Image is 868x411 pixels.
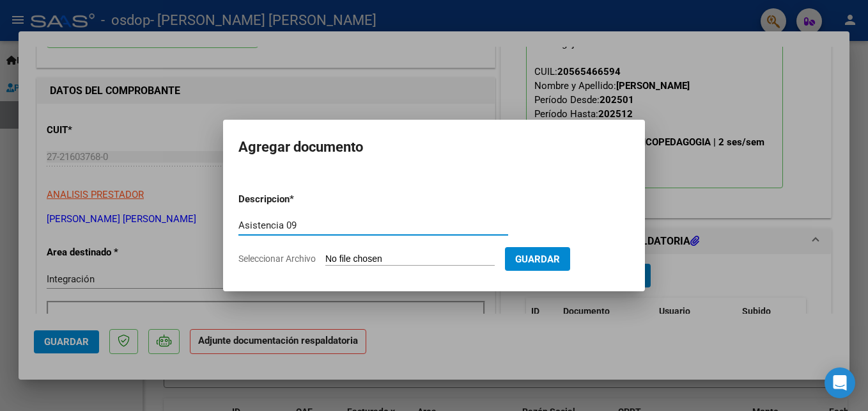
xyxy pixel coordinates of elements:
[238,192,356,207] p: Descripcion
[825,367,855,398] div: Open Intercom Messenger
[238,254,316,264] span: Seleccionar Archivo
[505,247,570,271] button: Guardar
[515,254,560,265] span: Guardar
[238,135,630,159] h2: Agregar documento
